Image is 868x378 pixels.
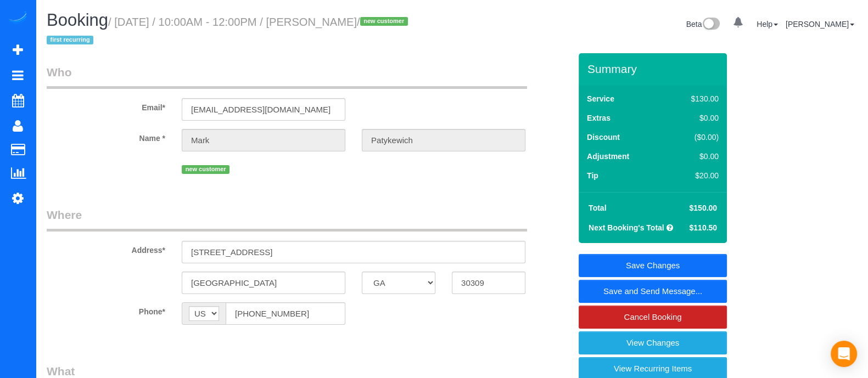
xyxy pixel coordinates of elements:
a: Help [757,20,778,29]
span: $110.50 [689,223,717,232]
div: Open Intercom Messenger [831,341,857,367]
input: First Name* [182,129,345,151]
input: City* [182,272,345,294]
div: $130.00 [668,93,719,104]
div: ($0.00) [668,132,719,143]
label: Address* [38,241,173,256]
label: Phone* [38,302,173,317]
input: Zip Code* [452,272,525,294]
label: Extras [587,112,611,123]
label: Adjustment [587,151,629,162]
a: Cancel Booking [579,306,727,329]
small: / [DATE] / 10:00AM - 12:00PM / [PERSON_NAME] [47,16,411,47]
label: Name * [38,129,173,144]
strong: Next Booking's Total [589,223,664,232]
legend: Who [47,64,527,89]
img: Automaid Logo [7,11,29,26]
a: Beta [686,20,720,29]
span: new customer [360,17,408,26]
a: Save and Send Message... [579,280,727,303]
a: [PERSON_NAME] [786,20,854,29]
div: $0.00 [668,151,719,162]
span: first recurring [47,36,93,44]
span: $150.00 [689,204,717,212]
h3: Summary [587,63,721,75]
label: Service [587,93,614,104]
input: Last Name* [362,129,525,151]
strong: Total [589,204,606,212]
legend: Where [47,207,527,232]
label: Discount [587,132,620,143]
img: New interface [702,18,720,32]
div: $0.00 [668,112,719,123]
input: Email* [182,98,345,121]
div: $20.00 [668,170,719,181]
input: Phone* [226,302,345,325]
a: Save Changes [579,254,727,277]
a: View Changes [579,331,727,354]
span: Booking [47,10,108,30]
label: Email* [38,98,173,113]
span: new customer [182,165,229,174]
label: Tip [587,170,598,181]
